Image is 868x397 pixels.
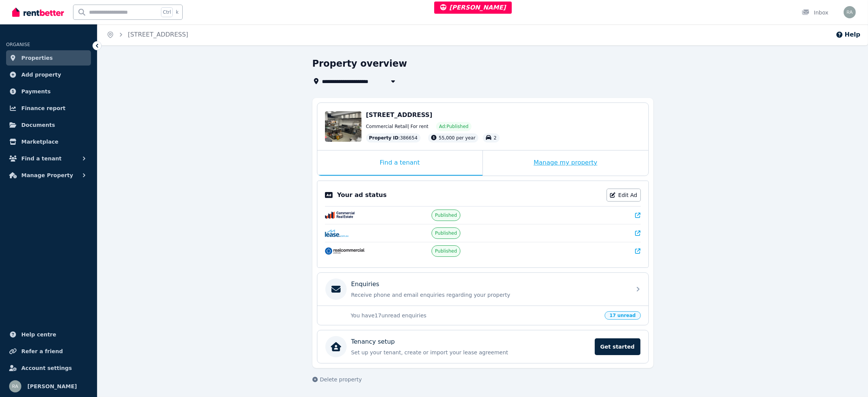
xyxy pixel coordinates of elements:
[440,4,506,11] span: [PERSON_NAME]
[161,7,173,17] span: Ctrl
[325,211,355,219] img: CommercialRealEstate.com.au
[6,117,91,133] a: Documents
[605,311,641,320] span: 17 unread
[21,53,53,62] span: Properties
[9,380,21,392] img: Rochelle Alvarez
[351,291,627,299] p: Receive phone and email enquiries regarding your property
[494,135,497,141] span: 2
[435,248,457,254] span: Published
[351,349,590,356] p: Set up your tenant, create or import your lease agreement
[21,363,72,373] span: Account settings
[369,135,399,141] span: Property ID
[21,330,56,339] span: Help centre
[6,42,30,47] span: ORGANISE
[6,344,91,359] a: Refer a friend
[435,212,457,218] span: Published
[607,189,641,202] a: Edit Ad
[21,347,63,356] span: Refer a friend
[317,150,483,176] div: Find a tenant
[6,327,91,342] a: Help centre
[595,338,640,355] span: Get started
[802,9,828,16] div: Inbox
[844,6,856,18] img: Rochelle Alvarez
[176,9,178,15] span: k
[366,123,428,130] span: Commercial Retail | For rent
[836,30,860,39] button: Help
[27,382,77,391] span: [PERSON_NAME]
[21,87,51,96] span: Payments
[12,6,64,18] img: RentBetter
[325,229,349,237] img: Lease.com.au
[312,376,362,383] button: Delete property
[366,133,421,142] div: : 386654
[351,280,379,289] p: Enquiries
[439,123,468,130] span: Ad: Published
[312,58,407,70] h1: Property overview
[317,273,648,306] a: EnquiriesReceive phone and email enquiries regarding your property
[6,67,91,82] a: Add property
[366,111,433,118] span: [STREET_ADDRESS]
[128,31,188,38] a: [STREET_ADDRESS]
[97,24,197,45] nav: Breadcrumb
[483,150,648,176] div: Manage my property
[6,84,91,99] a: Payments
[439,135,475,141] span: 55,000 per year
[6,168,91,183] button: Manage Property
[351,312,600,319] p: You have 17 unread enquiries
[6,151,91,166] button: Find a tenant
[6,134,91,149] a: Marketplace
[6,360,91,376] a: Account settings
[435,230,457,236] span: Published
[21,137,58,146] span: Marketplace
[6,50,91,66] a: Properties
[21,70,61,79] span: Add property
[21,120,55,130] span: Documents
[21,104,65,113] span: Finance report
[337,190,387,200] p: Your ad status
[21,171,73,180] span: Manage Property
[325,247,365,255] img: RealCommercial.com.au
[6,101,91,116] a: Finance report
[21,154,62,163] span: Find a tenant
[320,376,362,383] span: Delete property
[351,337,395,346] p: Tenancy setup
